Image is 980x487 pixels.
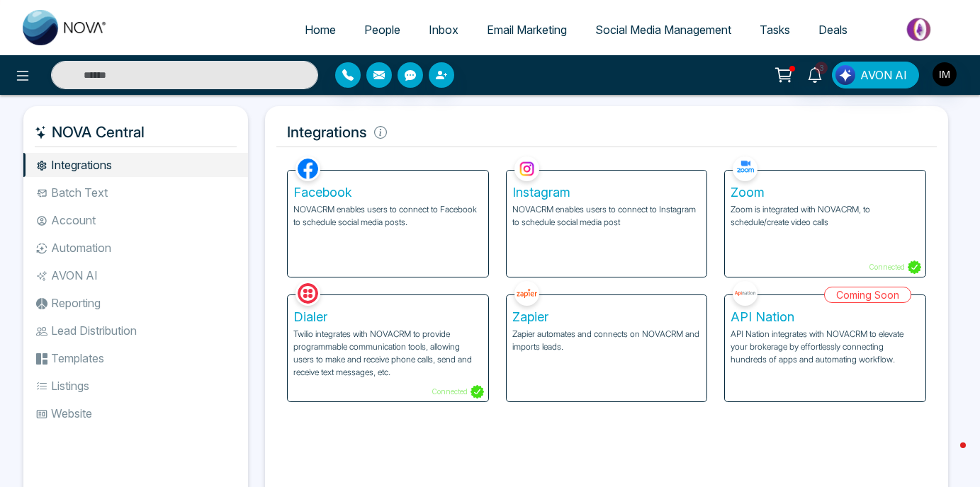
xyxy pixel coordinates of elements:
[295,156,320,181] img: Facebook
[305,23,336,37] span: Home
[23,181,248,205] li: Batch Text
[23,291,248,315] li: Reporting
[295,281,320,306] img: Dialer
[798,62,832,86] a: 3
[293,203,483,229] p: NOVACRM enables users to connect to Facebook to schedule social media posts.
[415,16,473,43] a: Inbox
[933,62,957,86] img: User Avatar
[276,118,937,147] h5: Integrations
[23,401,248,425] li: Website
[23,319,248,343] li: Lead Distribution
[932,439,966,473] iframe: Intercom live chat
[869,13,971,45] img: Market-place.gif
[512,203,702,229] p: NOVACRM enables users to connect to Instagram to schedule social media post
[731,185,920,200] h5: Zoom
[818,23,847,37] span: Deals
[293,309,483,325] h5: Dialer
[514,281,539,306] img: Zapier
[350,16,415,43] a: People
[908,260,921,274] img: Connected
[860,67,907,84] span: AVON AI
[512,309,702,325] h5: Zapier
[23,10,108,45] img: Nova CRM Logo
[364,23,400,37] span: People
[745,16,804,43] a: Tasks
[815,62,828,74] span: 3
[23,153,248,177] li: Integrations
[293,185,483,200] h5: Facebook
[804,16,862,43] a: Deals
[733,156,757,181] img: Zoom
[835,65,855,85] img: Lead Flow
[23,263,248,287] li: AVON AI
[473,16,581,43] a: Email Marketing
[731,203,920,229] p: Zoom is integrated with NOVACRM, to schedule/create video calls
[487,23,567,37] span: Email Marketing
[23,346,248,370] li: Templates
[23,208,248,232] li: Account
[512,328,702,353] p: Zapier automates and connects on NOVACRM and imports leads.
[291,16,350,43] a: Home
[471,385,484,399] img: Connected
[432,385,484,399] p: Connected
[512,185,702,200] h5: Instagram
[514,156,539,181] img: Instagram
[293,328,483,379] p: Twilio integrates with NOVACRM to provide programmable communication tools, allowing users to mak...
[760,23,790,37] span: Tasks
[869,260,921,274] p: Connected
[23,374,248,398] li: Listings
[35,118,237,147] h5: NOVA Central
[581,16,745,43] a: Social Media Management
[832,62,919,88] button: AVON AI
[429,23,458,37] span: Inbox
[23,236,248,260] li: Automation
[595,23,731,37] span: Social Media Management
